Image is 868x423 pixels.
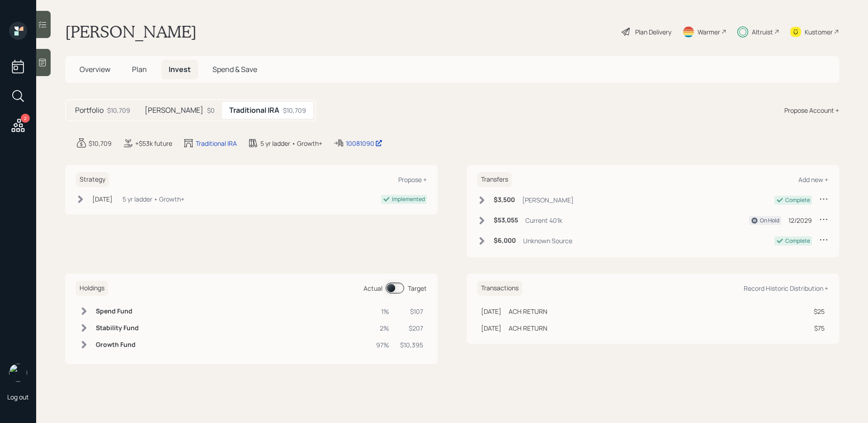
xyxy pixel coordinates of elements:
[260,139,322,148] div: 5 yr ladder • Growth+
[96,308,139,315] h6: Spend Fund
[400,340,423,350] div: $10,395
[21,114,30,123] div: 2
[376,340,389,350] div: 97%
[494,237,516,245] h6: $6,000
[785,196,810,204] div: Complete
[207,106,215,115] div: $0
[169,64,191,74] span: Invest
[481,323,501,333] div: [DATE]
[522,195,574,205] div: [PERSON_NAME]
[785,237,810,245] div: Complete
[229,106,279,115] h5: Traditional IRA
[814,323,825,333] div: $75
[408,284,427,293] div: Target
[805,27,833,37] div: Kustomer
[363,284,382,293] div: Actual
[376,307,389,316] div: 1%
[135,139,172,148] div: +$53k future
[814,307,825,316] div: $25
[400,307,423,316] div: $107
[212,64,257,74] span: Spend & Save
[509,323,547,333] div: ACH RETURN
[477,281,522,296] h6: Transactions
[346,139,382,148] div: 10081090
[132,64,147,74] span: Plan
[477,172,512,187] h6: Transfers
[96,324,139,332] h6: Stability Fund
[145,106,203,115] h5: [PERSON_NAME]
[123,194,184,204] div: 5 yr ladder • Growth+
[196,139,237,148] div: Traditional IRA
[75,106,104,115] h5: Portfolio
[89,139,112,148] div: $10,709
[283,106,306,115] div: $10,709
[392,195,425,203] div: Implemented
[744,284,828,293] div: Record Historic Distribution +
[760,216,779,225] div: On Hold
[76,281,108,296] h6: Holdings
[494,196,515,204] h6: $3,500
[398,175,427,184] div: Propose +
[80,64,110,74] span: Overview
[788,216,812,225] div: 12/2029
[96,341,139,349] h6: Growth Fund
[376,323,389,333] div: 2%
[400,323,423,333] div: $207
[523,236,572,245] div: Unknown Source
[798,175,828,184] div: Add new +
[7,393,29,401] div: Log out
[92,194,113,204] div: [DATE]
[635,27,671,37] div: Plan Delivery
[509,307,547,316] div: ACH RETURN
[494,216,518,224] h6: $53,055
[9,364,27,382] img: sami-boghos-headshot.png
[752,27,773,37] div: Altruist
[481,307,501,316] div: [DATE]
[784,106,839,115] div: Propose Account +
[76,172,109,187] h6: Strategy
[698,27,720,37] div: Warmer
[107,106,130,115] div: $10,709
[525,216,562,225] div: Current 401k
[65,22,197,42] h1: [PERSON_NAME]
